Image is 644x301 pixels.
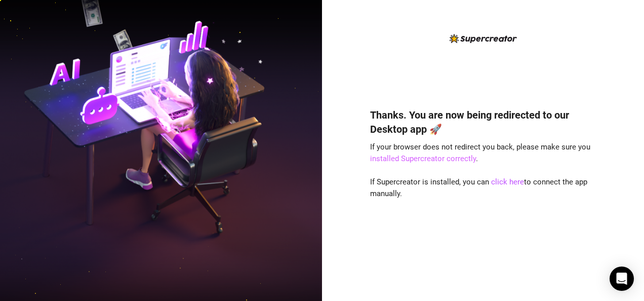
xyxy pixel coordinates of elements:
div: Open Intercom Messenger [610,267,634,291]
img: logo-BBDzfeDw.svg [450,34,517,43]
a: click here [491,177,524,186]
span: If your browser does not redirect you back, please make sure you . [370,142,590,164]
span: If Supercreator is installed, you can to connect the app manually. [370,177,587,199]
h4: Thanks. You are now being redirected to our Desktop app 🚀 [370,108,596,136]
a: installed Supercreator correctly [370,154,476,163]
